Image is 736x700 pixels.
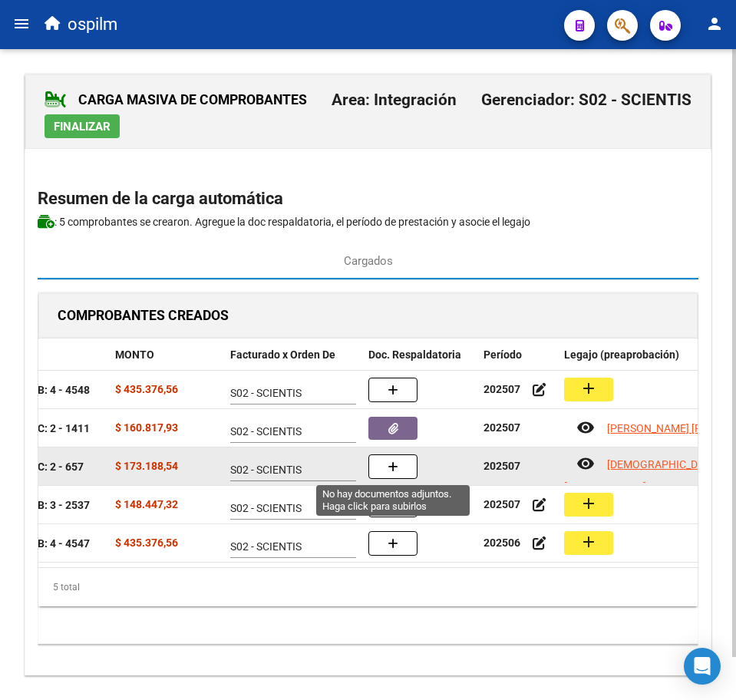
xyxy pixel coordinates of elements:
span: , el período de prestación y asocie el legajo [332,216,530,228]
span: Legajo (preaprobación) [564,348,679,361]
mat-icon: menu [12,15,31,33]
strong: $ 160.817,93 [115,421,178,434]
h1: COMPROBANTES CREADOS [58,303,229,328]
strong: 202507 [484,460,520,472]
datatable-header-cell: Período [477,338,558,371]
span: S02 - SCIENTIS [230,425,302,438]
h2: Gerenciador: S02 - SCIENTIS [481,85,691,114]
span: Facturado x Orden De [230,348,335,361]
span: S02 - SCIENTIS [230,502,302,514]
mat-icon: add [579,379,598,398]
mat-icon: remove_red_eye [576,418,595,437]
div: Open Intercom Messenger [684,648,721,685]
p: : 5 comprobantes se crearon. Agregue la doc respaldatoria [38,213,698,230]
span: Período [484,348,522,361]
h2: Area: Integración [332,85,457,114]
span: S02 - SCIENTIS [230,540,302,553]
mat-icon: remove_red_eye [576,454,595,473]
strong: 202506 [484,537,520,549]
span: S02 - SCIENTIS [230,464,302,476]
strong: $ 173.188,54 [115,460,178,472]
span: Cargados [344,253,393,269]
span: Doc. Respaldatoria [368,348,461,361]
div: 5 total [38,568,698,606]
datatable-header-cell: Doc. Respaldatoria [362,338,477,371]
h2: Resumen de la carga automática [38,184,698,213]
strong: $ 435.376,56 [115,537,178,549]
strong: 202507 [484,498,520,510]
span: Finalizar [54,120,111,134]
strong: 202507 [484,421,520,434]
mat-icon: person [705,15,724,33]
strong: $ 435.376,56 [115,383,178,395]
mat-icon: add [579,533,598,551]
button: Finalizar [45,114,120,138]
span: [DEMOGRAPHIC_DATA] [PERSON_NAME] [564,458,719,493]
datatable-header-cell: MONTO [109,338,224,371]
mat-icon: add [579,494,598,513]
h1: CARGA MASIVA DE COMPROBANTES [45,87,307,112]
datatable-header-cell: Facturado x Orden De [224,338,362,371]
strong: $ 148.447,32 [115,498,178,510]
span: MONTO [115,348,154,361]
strong: 202507 [484,383,520,395]
span: S02 - SCIENTIS [230,387,302,399]
span: ospilm [68,8,117,41]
